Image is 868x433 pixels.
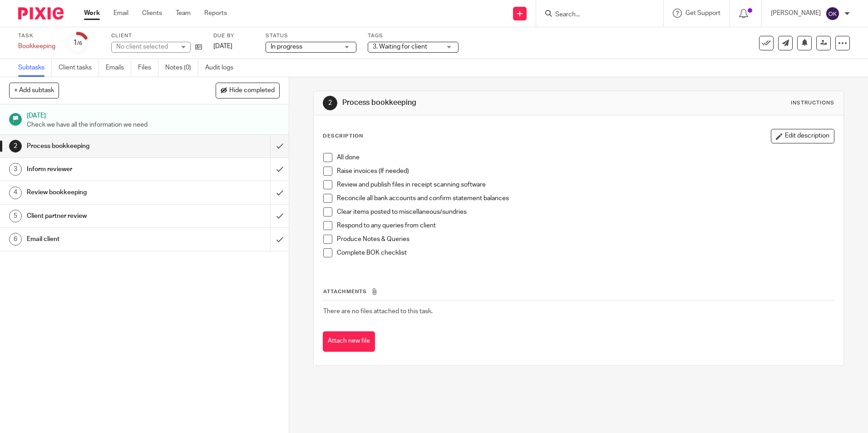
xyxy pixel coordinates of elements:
[27,232,183,246] h1: Email client
[229,87,275,94] span: Hide completed
[554,11,636,19] input: Search
[337,180,833,189] p: Review and publish files in receipt scanning software
[791,99,834,107] div: Instructions
[368,32,459,39] label: Tags
[27,120,280,129] p: Check we have all the information we need
[323,96,337,110] div: 2
[116,42,175,51] div: No client selected
[27,139,183,153] h1: Process bookkeeping
[27,186,183,199] h1: Review bookkeeping
[59,59,99,77] a: Client tasks
[686,10,720,16] span: Get Support
[266,32,356,39] label: Status
[9,163,22,176] div: 3
[205,59,240,77] a: Audit logs
[323,289,367,294] span: Attachments
[9,83,59,98] button: + Add subtask
[113,9,128,18] a: Email
[142,9,162,18] a: Clients
[213,32,254,39] label: Due by
[18,32,55,39] label: Task
[323,308,433,315] span: There are no files attached to this task.
[271,44,302,50] span: In progress
[771,9,821,18] p: [PERSON_NAME]
[337,153,833,162] p: All done
[9,140,22,153] div: 2
[337,207,833,216] p: Clear items posted to miscellaneous/sundries
[27,209,183,223] h1: Client partner review
[176,9,191,18] a: Team
[77,41,82,46] small: /6
[165,59,198,77] a: Notes (0)
[138,59,158,77] a: Files
[337,194,833,203] p: Reconcile all bank accounts and confirm statement balances
[9,233,22,246] div: 6
[825,6,840,21] img: svg%3E
[27,109,280,120] h1: [DATE]
[84,9,100,18] a: Work
[337,235,833,244] p: Produce Notes & Queries
[18,42,55,51] div: Bookkeeping
[9,210,22,222] div: 5
[337,167,833,176] p: Raise invoices (If needed)
[216,83,280,98] button: Hide completed
[771,129,834,143] button: Edit description
[373,44,427,50] span: 3. Waiting for client
[323,331,375,352] button: Attach new file
[323,133,363,140] p: Description
[27,162,183,176] h1: Inform reviewer
[337,248,833,257] p: Complete BOK checklist
[213,43,232,49] span: [DATE]
[9,187,22,199] div: 4
[73,38,82,48] div: 1
[204,9,227,18] a: Reports
[337,221,833,230] p: Respond to any queries from client
[18,7,64,20] img: Pixie
[106,59,131,77] a: Emails
[342,98,598,108] h1: Process bookkeeping
[18,59,52,77] a: Subtasks
[111,32,202,39] label: Client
